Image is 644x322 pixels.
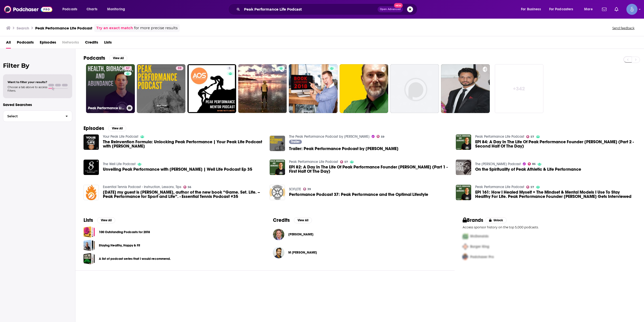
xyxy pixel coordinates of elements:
span: 59 [381,136,384,138]
span: 57 [344,161,348,163]
button: View All [108,125,126,131]
span: 59 [178,66,181,71]
span: Choose a tab above to access filters. [8,85,47,92]
span: New [394,3,403,8]
img: Today my guest is Edward Tseng, author of the new book “Game. Set. Life. – Peak Performance for S... [84,185,99,200]
a: Charts [83,5,100,13]
h2: Episodes [84,125,104,131]
button: Select [3,111,72,122]
img: EPI 84: A Day In The Life Of Peak Performance Founder Talor Zamir (Part 2 - Second Half Of The Day) [456,134,471,150]
span: 57 [531,186,534,188]
span: The Reinvention Formula: Unlocking Peak Performance | Your Peak Life Podcast with [PERSON_NAME] [103,140,264,148]
span: Staying Healthy, Happy & Fit [84,240,95,251]
span: Unveiling Peak Performance with [PERSON_NAME] | Well Life Podcast Ep 35 [103,167,252,171]
a: Staying Healthy, Happy & Fit [99,243,140,248]
span: EPI 84: A Day In The Life Of Peak Performance Founder [PERSON_NAME] (Part 2 - Second Half Of The ... [475,140,636,148]
a: 59 [137,64,186,113]
a: 57 [526,135,534,138]
a: Episodes [40,38,56,49]
img: EPI 82: A Day In The Life Of Peak Performance Founder Talor Zamir (Part 1 - First Half Of The Day) [270,160,285,175]
img: The Reinvention Formula: Unlocking Peak Performance | Your Peak Life Podcast with Travis Wallace [84,134,99,150]
a: Unveiling Peak Performance with Brian Altamirano | Well Life Podcast Ep 35 [103,167,252,171]
a: CreditsView All [273,217,312,223]
img: Third Pro Logo [461,252,470,262]
img: On the Spirituality of Peak Athletic & Life Performance [456,160,471,175]
a: Show notifications dropdown [613,5,620,14]
a: Try an exact match [96,25,133,31]
a: 86 [528,162,536,165]
span: Trailer [291,140,300,143]
div: Search podcasts, credits, & more... [233,4,422,15]
h2: Brands [463,217,484,223]
a: Today my guest is Edward Tseng, author of the new book “Game. Set. Life. – Peak Performance for S... [103,190,264,199]
a: 100 Outstanding Podcasts for 2018 [99,229,150,235]
img: Trailer: Peak Performance Podcast by Brad Young [270,136,285,151]
span: EPI 82: A Day In The Life Of Peak Performance Founder [PERSON_NAME] (Part 1 - First Half Of The Day) [289,165,450,173]
a: 5 [227,66,232,70]
img: Second Pro Logo [461,241,470,252]
span: For Business [521,6,541,13]
a: Lists [104,38,112,49]
h3: Search [17,26,29,30]
span: For Podcasters [549,6,573,13]
a: A list of podcast series that I would recommend. [84,253,95,264]
a: Unveiling Peak Performance with Brian Altamirano | Well Life Podcast Ep 35 [84,160,99,175]
a: SOFLETE [289,187,301,191]
button: open menu [517,5,547,13]
img: M Salek [273,247,284,258]
a: Andy Zitzmann [273,229,284,240]
a: Trailer: Peak Performance Podcast by Brad Young [289,147,398,151]
span: More [584,6,593,13]
a: Podcasts [17,38,34,49]
a: 57Peak Performance Life Podcast [86,64,135,113]
a: 100 Outstanding Podcasts for 2018 [84,226,95,238]
a: Performance Podcast 37: Peak Performance and the Optimal Lifestyle [289,192,428,197]
span: Charts [87,6,97,13]
span: Want to filter your results? [8,80,47,84]
a: Show notifications dropdown [600,5,609,14]
span: 86 [532,163,536,165]
span: Trailer: Peak Performance Podcast by [PERSON_NAME] [289,147,398,151]
img: First Pro Logo [461,231,470,241]
a: EPI 82: A Day In The Life Of Peak Performance Founder Talor Zamir (Part 1 - First Half Of The Day) [289,165,450,173]
img: EPI 161: How I Healed Myself + The Mindset & Mental Models I Use To Stay Healthy For Life. Peak P... [456,185,471,200]
img: Podchaser - Follow, Share and Rate Podcasts [4,5,52,14]
a: A list of podcast series that I would recommend. [99,256,171,262]
button: open menu [546,5,581,13]
span: Podchaser Pro [470,255,494,259]
span: 5 [229,66,230,71]
h3: Peak Performance Life Podcast [88,106,125,110]
img: User Profile [626,4,637,15]
a: 59 [176,66,183,70]
input: Search podcasts, credits, & more... [242,5,378,13]
button: open menu [104,5,132,13]
a: Peak Performance Life Podcast [475,185,524,189]
a: PodcastsView All [84,55,127,61]
p: Access sponsor history on the top 5,000 podcasts. [463,225,636,229]
button: View All [109,55,127,61]
h3: Peak Performance Life Podcast [35,26,92,30]
a: 39 [303,188,311,191]
img: Performance Podcast 37: Peak Performance and the Optimal Lifestyle [270,185,285,200]
h2: Credits [273,217,290,223]
a: 57 [340,160,348,163]
span: Burger King [470,244,489,249]
a: Peak Performance Life Podcast [289,160,338,164]
span: Logged in as Spiral5-G1 [626,4,637,15]
h2: Lists [84,217,93,223]
span: On the Spirituality of Peak Athletic & Life Performance [475,167,581,171]
a: 57 [526,186,534,189]
button: M SalekM Salek [273,244,446,261]
a: Credits [85,38,98,49]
